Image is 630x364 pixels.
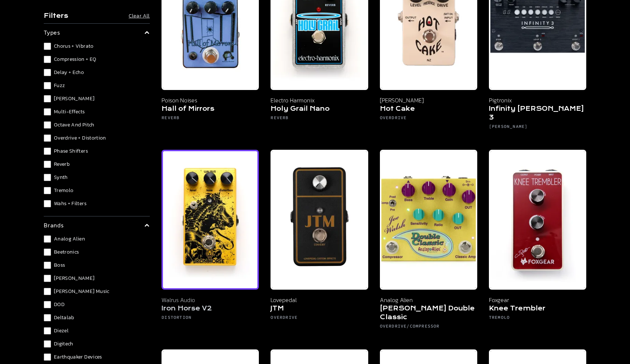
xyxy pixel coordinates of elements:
[271,314,368,323] h6: Overdrive
[489,150,586,338] a: Foxgear Knee Trembler Foxgear Knee Trembler Tremolo
[54,95,95,102] span: [PERSON_NAME]
[44,12,68,20] h4: Filters
[54,275,95,282] span: [PERSON_NAME]
[54,134,106,142] span: Overdrive + Distortion
[44,301,51,308] input: DOD
[54,248,79,256] span: Beetronics
[44,327,51,334] input: Diezel
[44,108,51,116] input: Multi-Effects
[54,200,86,207] span: Wahs + Filters
[489,314,586,323] h6: Tremolo
[54,353,102,361] span: Earthquaker Devices
[44,134,51,142] input: Overdrive + Distortion
[44,221,150,230] summary: brands
[271,96,368,105] p: Electro Harmonix
[44,82,51,89] input: Fuzz
[162,150,259,290] img: Walrus Audio Iron Horse Pedal - Noise Boyz
[380,150,477,338] a: Analog Alien Joe Walsh Double Classic Analog Alien [PERSON_NAME] Double Classic Overdrive/Compressor
[54,174,68,181] span: Synth
[44,353,51,361] input: Earthquaker Devices
[271,304,368,314] h5: JTM
[54,187,73,194] span: Tremolo
[44,221,64,230] p: brands
[44,28,150,37] summary: types
[489,150,586,290] img: Foxgear Knee Trembler
[54,340,73,348] span: Digitech
[54,121,94,129] span: Octave and Pitch
[54,161,70,168] span: Reverb
[271,150,368,290] img: Lovepedal JTM
[380,295,477,304] p: Analog Alien
[44,200,51,207] input: Wahs + Filters
[489,295,586,304] p: Foxgear
[162,115,259,124] h6: Reverb
[129,12,150,20] button: Clear All
[44,187,51,194] input: Tremolo
[44,275,51,282] input: [PERSON_NAME]
[489,124,586,132] h6: [PERSON_NAME]
[162,314,259,323] h6: Distortion
[54,56,97,63] span: Compression + EQ
[489,96,586,105] p: Pigtronix
[44,161,51,168] input: Reverb
[54,327,69,334] span: Diezel
[162,295,259,304] p: Walrus Audio
[44,121,51,129] input: Octave and Pitch
[44,95,51,102] input: [PERSON_NAME]
[54,43,94,50] span: Chorus + Vibrato
[489,105,586,124] h5: Infinity [PERSON_NAME] 3
[380,150,477,290] img: Analog Alien Joe Walsh Double Classic
[54,82,65,89] span: Fuzz
[44,28,60,37] p: types
[44,235,51,243] input: Analog Alien
[271,115,368,124] h6: Reverb
[380,323,477,332] h6: Overdrive/Compressor
[44,340,51,348] input: Digitech
[44,56,51,63] input: Compression + EQ
[54,314,74,321] span: Deltalab
[271,105,368,115] h5: Holy Grail Nano
[44,288,51,295] input: [PERSON_NAME] Music
[380,115,477,124] h6: Overdrive
[162,150,259,338] a: Walrus Audio Iron Horse Pedal - Noise Boyz Walrus Audio Iron Horse V2 Distortion
[54,301,65,308] span: DOD
[54,69,84,76] span: Delay + Echo
[54,235,85,243] span: Analog Alien
[44,148,51,155] input: Phase Shifters
[162,96,259,105] p: Poison Noises
[44,43,51,50] input: Chorus + Vibrato
[380,96,477,105] p: [PERSON_NAME]
[54,262,65,269] span: Boss
[380,304,477,323] h5: [PERSON_NAME] Double Classic
[44,69,51,76] input: Delay + Echo
[44,174,51,181] input: Synth
[380,105,477,115] h5: Hot Cake
[54,288,109,295] span: [PERSON_NAME] Music
[162,304,259,314] h5: Iron Horse V2
[489,304,586,314] h5: Knee Trembler
[54,108,85,116] span: Multi-Effects
[44,248,51,256] input: Beetronics
[44,262,51,269] input: Boss
[44,314,51,321] input: Deltalab
[54,148,88,155] span: Phase Shifters
[271,150,368,338] a: Lovepedal JTM Lovepedal JTM Overdrive
[162,105,259,115] h5: Hall of Mirrors
[271,295,368,304] p: Lovepedal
